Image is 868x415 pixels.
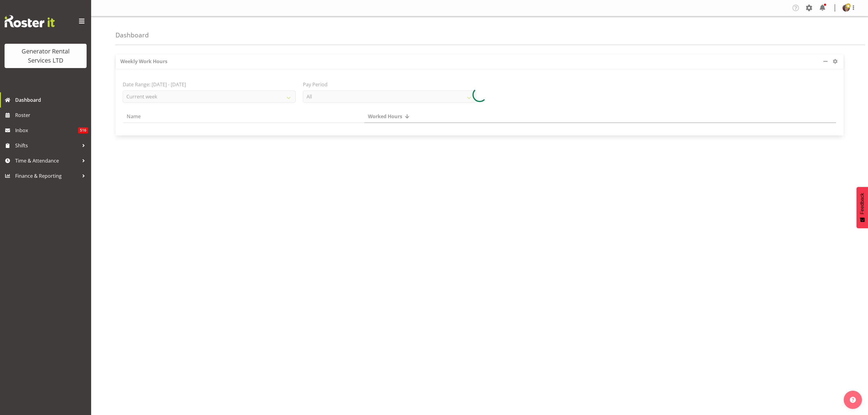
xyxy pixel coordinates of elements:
[115,32,149,39] h4: Dashboard
[850,397,856,403] img: help-xxl-2.png
[15,141,79,150] span: Shifts
[15,171,79,180] span: Finance & Reporting
[5,15,55,27] img: Rosterit website logo
[856,187,868,228] button: Feedback - Show survey
[859,193,865,214] span: Feedback
[11,47,81,65] div: Generator Rental Services LTD
[15,111,88,120] span: Roster
[15,156,79,165] span: Time & Attendance
[78,127,88,133] span: 516
[15,126,78,135] span: Inbox
[15,95,88,105] span: Dashboard
[842,4,850,12] img: katherine-lothianc04ae7ec56208e078627d80ad3866cf0.png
